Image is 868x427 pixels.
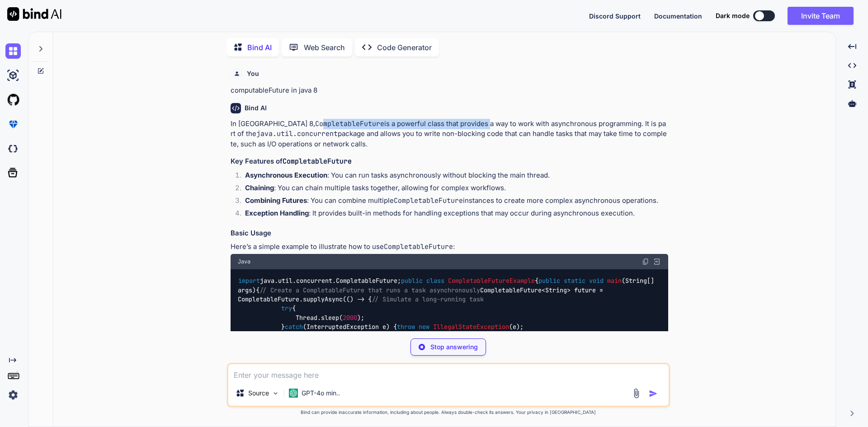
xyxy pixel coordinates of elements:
span: IllegalStateException [433,323,509,331]
img: Open in Browser [653,258,661,266]
p: Here’s a simple example to illustrate how to use : [231,242,668,252]
strong: Exception Handling [245,209,309,217]
p: Bind can provide inaccurate information, including about people. Always double-check its answers.... [227,409,670,416]
img: Pick Models [272,389,279,397]
span: static [564,277,585,285]
li: : It provides built-in methods for handling exceptions that may occur during asynchronous execution. [238,208,668,221]
h3: Basic Usage [231,228,668,239]
li: : You can combine multiple instances to create more complex asynchronous operations. [238,196,668,208]
img: premium [5,117,21,132]
code: CompletableFuture [283,157,352,166]
li: : You can chain multiple tasks together, allowing for complex workflows. [238,183,668,196]
p: Bind AI [247,42,272,53]
img: chat [5,43,21,59]
p: In [GEOGRAPHIC_DATA] 8, is a powerful class that provides a way to work with asynchronous program... [231,119,668,150]
span: Java [238,258,250,265]
span: Dark mode [716,11,750,20]
span: Discord Support [589,12,641,20]
span: try [281,305,292,313]
p: Code Generator [377,42,432,53]
span: // Simulate a long-running task [372,295,484,303]
code: java.util.concurrent.CompletableFuture; { { CompletableFuture<String> future = CompletableFuture.... [238,276,658,350]
strong: Asynchronous Execution [245,171,327,179]
img: settings [5,387,21,403]
span: public [401,277,423,285]
span: class [426,277,444,285]
img: GPT-4o mini [289,389,298,398]
img: githubLight [5,92,21,108]
span: void [589,277,604,285]
p: Web Search [304,42,345,53]
img: darkCloudIdeIcon [5,141,21,156]
strong: Combining Futures [245,196,307,205]
img: Bind AI [7,7,61,21]
span: public [538,277,560,285]
code: java.util.concurrent [256,129,338,138]
code: CompletableFuture [384,242,453,251]
li: : You can run tasks asynchronously without blocking the main thread. [238,170,668,183]
h6: Bind AI [245,103,267,113]
p: GPT-4o min.. [302,389,340,398]
p: computableFuture in java 8 [231,85,668,96]
span: CompletableFutureExample [448,277,535,285]
h3: Key Features of [231,156,668,167]
span: 2000 [343,314,357,322]
span: new [419,323,429,331]
span: main [607,277,622,285]
img: icon [649,389,658,398]
button: Documentation [654,11,702,21]
span: Documentation [654,12,702,20]
code: CompletableFuture [315,119,384,128]
strong: Chaining [245,183,274,192]
p: Stop answering [430,343,478,352]
span: catch [285,323,303,331]
span: throw [397,323,415,331]
span: import [238,277,260,285]
span: (String[] args) [238,277,658,294]
img: attachment [631,388,642,399]
button: Invite Team [788,7,854,25]
img: copy [642,258,649,265]
button: Discord Support [589,11,641,21]
img: ai-studio [5,68,21,83]
p: Source [248,389,269,398]
code: CompletableFuture [394,196,463,205]
span: // Create a CompletableFuture that runs a task asynchronously [259,286,480,294]
h6: You [247,69,259,78]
